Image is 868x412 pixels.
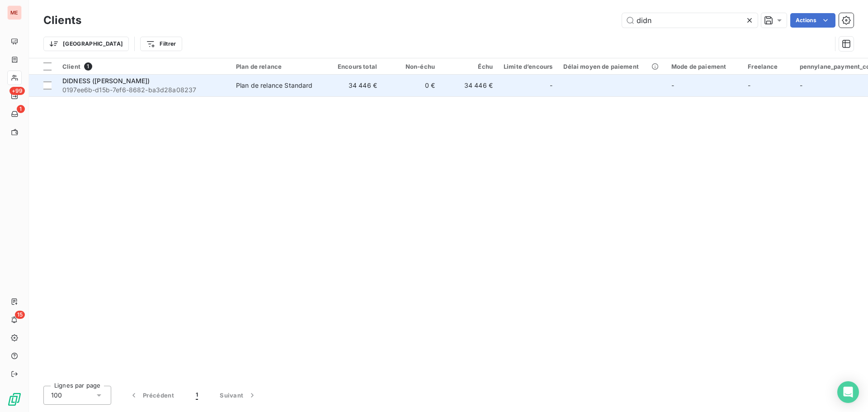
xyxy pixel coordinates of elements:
[62,63,80,70] span: Client
[563,63,660,70] div: Délai moyen de paiement
[140,37,182,51] button: Filtrer
[62,77,150,85] span: DIDNESS ([PERSON_NAME])
[504,63,552,70] div: Limite d’encours
[7,5,22,20] div: ME
[388,63,435,70] div: Non-échu
[325,75,382,96] td: 34 446 €
[837,381,859,403] div: Open Intercom Messenger
[118,386,185,405] button: Précédent
[9,87,25,95] span: +99
[84,62,92,71] span: 1
[236,81,313,90] div: Plan de relance Standard
[748,63,788,70] div: Freelance
[550,81,552,90] span: -
[671,63,737,70] div: Mode de paiement
[671,81,674,89] span: -
[209,386,268,405] button: Suivant
[43,12,81,28] h3: Clients
[196,391,198,400] span: 1
[800,81,802,89] span: -
[43,37,129,51] button: [GEOGRAPHIC_DATA]
[62,85,225,95] span: 0197ee6b-d15b-7ef6-8682-ba3d28a08237
[17,105,25,113] span: 1
[185,386,209,405] button: 1
[51,391,62,400] span: 100
[236,63,319,70] div: Plan de relance
[622,13,758,28] input: Rechercher
[446,63,493,70] div: Échu
[330,63,377,70] div: Encours total
[15,311,25,319] span: 15
[748,81,750,89] span: -
[440,75,498,96] td: 34 446 €
[382,75,440,96] td: 0 €
[7,392,22,407] img: Logo LeanPay
[790,13,835,28] button: Actions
